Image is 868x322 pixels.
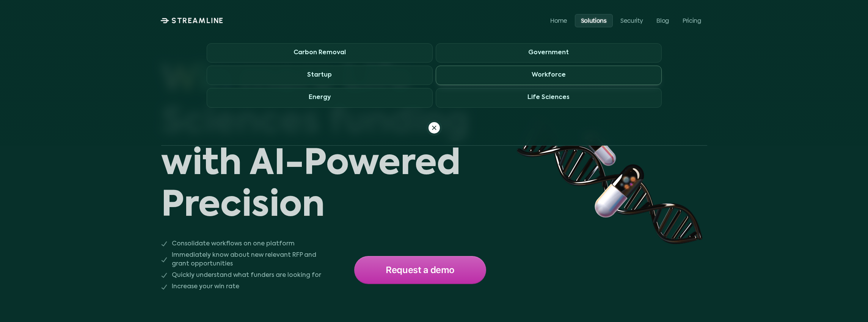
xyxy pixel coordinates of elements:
[207,88,433,107] a: Energy
[581,17,606,24] p: Solutions
[683,17,701,24] p: Pricing
[436,66,662,85] a: Workforce
[172,283,330,291] p: Increase your win rate
[550,17,567,24] p: Home
[172,240,330,248] p: Consolidate workflows on one platform
[614,14,649,27] a: Security
[656,17,669,24] p: Blog
[207,66,433,85] a: Startup
[171,16,224,25] p: STREAMLINE
[354,256,486,284] a: Request a demo
[309,94,331,101] h3: Energy
[677,14,707,27] a: Pricing
[307,72,332,79] h3: Startup
[527,94,570,101] h3: Life Sciences
[532,72,566,79] h3: Workforce
[528,49,569,57] h3: Government
[172,271,330,280] p: Quickly understand what funders are looking for
[386,265,454,275] p: Request a demo
[436,43,662,63] a: Government
[207,43,433,63] a: Carbon Removal
[650,14,675,27] a: Blog
[294,49,346,57] h3: Carbon Removal
[436,88,662,107] a: Life Sciences
[544,14,573,27] a: Home
[620,17,643,24] p: Security
[160,16,224,25] a: STREAMLINE
[172,251,330,268] p: Immediately know about new relevant RFP and grant opportunities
